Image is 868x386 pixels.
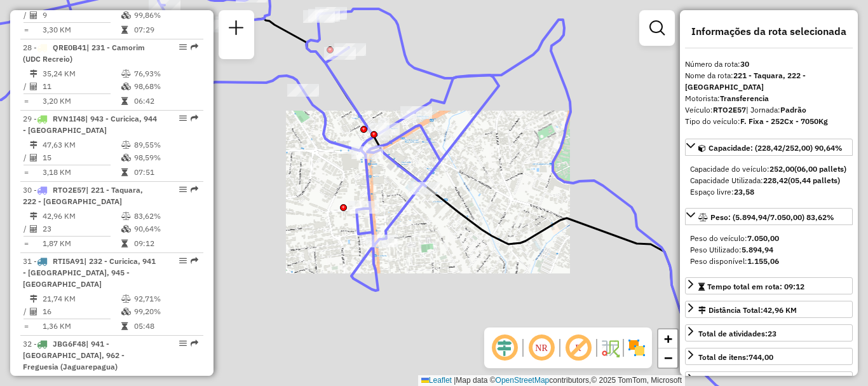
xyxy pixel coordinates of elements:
[191,257,198,265] em: Rota exportada
[23,185,143,206] span: 30 -
[133,151,198,164] td: 98,59%
[627,338,647,358] img: Exibir/Ocultar setores
[788,176,840,185] strong: (05,44 pallets)
[23,305,29,318] td: /
[30,154,37,162] i: Total de Atividades
[133,210,198,223] td: 83,62%
[600,338,620,358] img: Fluxo de ruas
[121,70,131,78] i: % de utilização do peso
[685,70,853,93] div: Nome da rota:
[133,166,198,179] td: 07:51
[658,348,677,368] a: Zoom out
[53,339,86,348] span: JBG6F48
[23,151,29,164] td: /
[23,43,145,64] span: 28 -
[30,308,37,315] i: Total de Atividades
[418,375,685,386] div: Map data © contributors,© 2025 TomTom, Microsoft
[121,295,131,303] i: % de utilização do peso
[179,257,187,265] em: Opções
[23,114,157,135] span: 29 -
[121,212,131,220] i: % de utilização do peso
[42,166,121,179] td: 3,18 KM
[133,80,198,93] td: 98,68%
[644,15,670,41] a: Exibir filtros
[698,329,776,338] span: Total de atividades:
[42,210,121,223] td: 42,96 KM
[133,305,198,318] td: 99,20%
[42,9,121,22] td: 9
[23,80,29,93] td: /
[707,282,804,291] span: Tempo total em rota: 09:12
[121,154,131,162] i: % de utilização da cubagem
[42,80,121,93] td: 11
[133,237,198,250] td: 09:12
[23,95,29,107] td: =
[23,256,156,289] span: 31 -
[42,237,121,250] td: 1,87 KM
[23,114,157,135] span: | 943 - Curicica, 944 - [GEOGRAPHIC_DATA]
[121,83,131,90] i: % de utilização da cubagem
[794,164,846,174] strong: (06,00 pallets)
[53,185,86,195] span: RTO2E57
[42,24,121,36] td: 3,30 KM
[740,59,749,69] strong: 30
[191,340,198,347] em: Rota exportada
[42,293,121,305] td: 21,74 KM
[709,143,843,153] span: Capacidade: (228,42/252,00) 90,64%
[133,320,198,333] td: 05:48
[191,186,198,193] em: Rota exportada
[685,59,853,70] div: Número da rota:
[685,208,853,225] a: Peso: (5.894,94/7.050,00) 83,62%
[685,116,853,127] div: Tipo do veículo:
[664,331,672,347] span: +
[421,376,452,385] a: Leaflet
[690,244,848,256] div: Peso Utilizado:
[23,43,145,64] span: | 231 - Camorim (UDC Recreio)
[746,105,806,114] span: | Jornada:
[191,43,198,51] em: Rota exportada
[121,97,128,105] i: Tempo total em rota
[658,329,677,348] a: Zoom in
[690,256,848,267] div: Peso disponível:
[685,104,853,116] div: Veículo:
[685,139,853,156] a: Capacidade: (228,42/252,00) 90,64%
[780,105,806,114] strong: Padrão
[23,256,156,289] span: | 232 - Curicica, 941 - [GEOGRAPHIC_DATA], 945 - [GEOGRAPHIC_DATA]
[179,340,187,347] em: Opções
[42,305,121,318] td: 16
[42,320,121,333] td: 1,36 KM
[121,308,131,315] i: % de utilização da cubagem
[23,9,29,22] td: /
[685,324,853,341] a: Total de atividades:23
[53,43,86,52] span: QRE0B41
[698,352,773,363] div: Total de itens:
[121,11,131,19] i: % de utilização da cubagem
[740,116,828,126] strong: F. Fixa - 252Cx - 7050Kg
[30,212,37,220] i: Distância Total
[30,83,37,90] i: Total de Atividades
[133,95,198,107] td: 06:42
[685,25,853,38] h4: Informações da rota selecionada
[685,348,853,365] a: Total de itens:744,00
[742,245,773,254] strong: 5.894,94
[133,24,198,36] td: 07:29
[23,166,29,179] td: =
[770,164,794,174] strong: 252,00
[685,277,853,294] a: Tempo total em rota: 09:12
[121,26,128,34] i: Tempo total em rota
[23,223,29,235] td: /
[42,95,121,107] td: 3,20 KM
[121,322,128,330] i: Tempo total em rota
[30,225,37,233] i: Total de Atividades
[526,333,557,363] span: Ocultar NR
[685,71,806,92] strong: 221 - Taquara, 222 - [GEOGRAPHIC_DATA]
[23,24,29,36] td: =
[685,228,853,272] div: Peso: (5.894,94/7.050,00) 83,62%
[749,352,773,362] strong: 744,00
[42,223,121,235] td: 23
[563,333,593,363] span: Exibir rótulo
[664,350,672,366] span: −
[747,256,779,266] strong: 1.155,06
[763,176,788,185] strong: 228,42
[53,114,85,123] span: RVN1I48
